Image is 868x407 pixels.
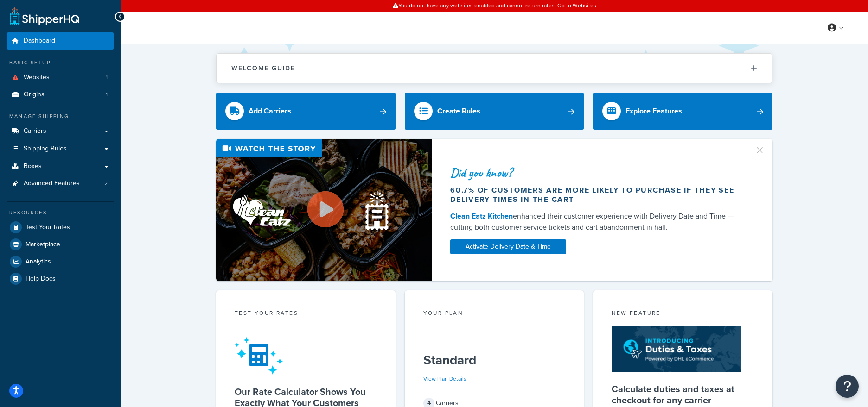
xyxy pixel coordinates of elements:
a: Analytics [7,253,114,270]
h5: Standard [423,353,566,368]
div: Create Rules [437,105,480,118]
a: Websites1 [7,69,114,86]
button: Open Resource Center [836,375,859,398]
a: Origins1 [7,86,114,103]
div: 60.7% of customers are more likely to purchase if they see delivery times in the cart [450,186,743,204]
a: Create Rules [405,93,584,130]
span: 2 [104,180,108,188]
h2: Welcome Guide [231,65,295,72]
a: Carriers [7,123,114,140]
a: Clean Eatz Kitchen [450,211,513,221]
a: Advanced Features2 [7,175,114,192]
div: Basic Setup [7,59,114,67]
span: Help Docs [26,275,56,283]
a: Boxes [7,158,114,175]
a: Add Carriers [216,93,396,130]
span: Test Your Rates [26,224,70,232]
span: 1 [106,91,108,99]
li: Advanced Features [7,175,114,192]
span: Shipping Rules [24,145,67,153]
span: Marketplace [26,241,60,249]
div: Your Plan [423,309,566,319]
span: Analytics [26,258,51,266]
span: Advanced Features [24,180,80,188]
div: Explore Features [625,105,682,118]
li: Origins [7,86,114,103]
span: Boxes [24,163,42,170]
span: Dashboard [24,37,55,45]
div: Resources [7,209,114,217]
div: Manage Shipping [7,113,114,120]
div: Add Carriers [249,105,291,118]
a: Activate Delivery Date & Time [450,239,566,254]
a: Dashboard [7,32,114,50]
div: Test your rates [235,309,377,319]
img: Video thumbnail [216,139,432,281]
span: Origins [24,91,45,99]
a: Help Docs [7,270,114,287]
span: Carriers [24,127,46,135]
div: Did you know? [450,166,743,179]
span: Websites [24,74,50,81]
div: New Feature [612,309,754,319]
div: enhanced their customer experience with Delivery Date and Time — cutting both customer service ti... [450,211,743,233]
span: 1 [106,74,108,81]
a: Shipping Rules [7,140,114,157]
a: Go to Websites [557,1,596,10]
a: Explore Features [593,93,772,130]
a: Test Your Rates [7,219,114,236]
a: Marketplace [7,236,114,253]
a: View Plan Details [423,375,466,383]
button: Welcome Guide [217,54,772,83]
h5: Calculate duties and taxes at checkout for any carrier [612,383,754,406]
